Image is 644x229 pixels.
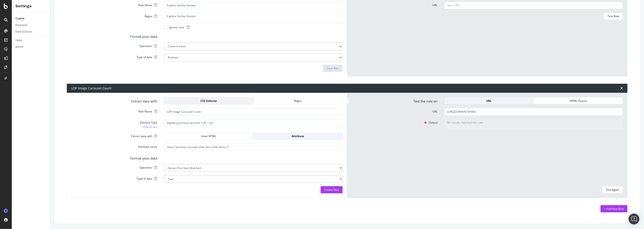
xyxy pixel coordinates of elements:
label: Operation [68,164,161,169]
button: Regex [253,97,343,105]
div: + Add New Rule [604,207,624,211]
label: Type of data [68,54,161,59]
input: CSS Expression [164,119,343,127]
label: URL [348,108,441,113]
div: Element Type [71,121,157,124]
input: Set a URL [444,2,623,9]
div: CSS Selector [168,99,250,103]
a: Admin [15,45,47,49]
a: Data Sources [15,29,47,34]
div: Admin [15,45,24,49]
button: Attribute [253,133,343,140]
label: Extract data with [68,133,161,138]
button: Inner HTML [164,133,253,140]
div: Users [15,38,22,43]
a: How to use [143,124,157,129]
button: Save Rule [323,65,343,72]
div: Inner HTML [168,134,250,138]
label: Test the rule on [348,97,441,104]
textarea: Explore Similar Homes [164,13,343,24]
div: Data Sources [15,29,32,34]
a: Crawler [15,16,47,21]
div: HTML Source [537,99,619,103]
label: Format your data [68,33,161,39]
div: Attribute name [71,145,157,149]
button: CSS Selector [164,97,253,105]
span: Ignore case [169,25,190,29]
label: Rule Name [68,108,161,113]
div: Test Rule [608,14,619,18]
div: Open Intercom Messenger [629,214,639,224]
label: URL [348,2,441,7]
input: Set a URL [444,108,623,116]
input: Provide a name [164,2,343,9]
a: Users [15,38,47,43]
button: URL [444,97,534,105]
input: Provide a name [164,108,343,116]
div: Create Rule [324,188,339,192]
button: Test Again [602,186,623,193]
div: LDP Image Carousel Count [71,86,111,91]
button: Test Rule [604,13,623,20]
label: Output [348,119,441,124]
a: Keywords [15,23,47,28]
textarea: No results matched this rule [444,119,623,130]
div: Settings [15,4,46,9]
div: Attribute [257,134,339,138]
div: URL [448,99,530,103]
label: Extract data with [68,97,161,104]
div: Test Again [606,188,619,192]
label: Rule Name [68,2,161,7]
label: Type of data [68,175,161,181]
div: Save Rule [327,66,339,70]
button: HTML Source [534,97,623,105]
label: Operation [68,43,161,48]
div: times [620,86,623,90]
button: + Add New Rule [601,205,627,212]
label: Regex [68,13,161,18]
div: Crawler [15,16,24,21]
div: Regex [257,99,339,103]
label: Format your data [68,154,161,161]
button: Create Rule [321,186,343,193]
div: Keywords [15,23,27,28]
